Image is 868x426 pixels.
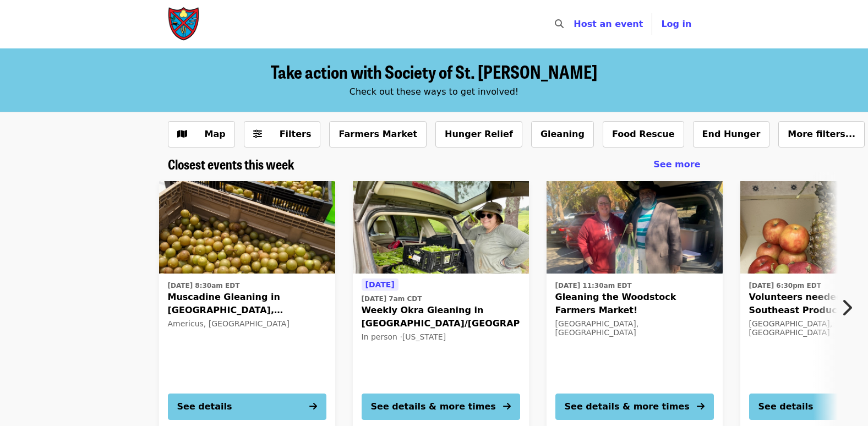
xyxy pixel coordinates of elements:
[362,294,422,304] time: [DATE] 7am CDT
[555,394,714,420] button: See details & more times
[841,297,852,318] i: chevron-right icon
[555,281,632,291] time: [DATE] 11:30am EDT
[168,291,326,317] span: Muscadine Gleaning in [GEOGRAPHIC_DATA], [GEOGRAPHIC_DATA]!
[168,319,326,329] div: Americus, [GEOGRAPHIC_DATA]
[362,304,520,330] span: Weekly Okra Gleaning in [GEOGRAPHIC_DATA]/[GEOGRAPHIC_DATA]
[758,400,814,413] div: See details
[253,129,262,139] i: sliders-h icon
[435,121,522,148] button: Hunger Relief
[168,394,326,420] button: See details
[603,121,684,148] button: Food Rescue
[365,280,395,289] span: [DATE]
[362,394,520,420] button: See details & more times
[168,156,294,172] a: Closest events this week
[778,121,865,148] button: More filters...
[832,292,868,323] button: Next item
[309,401,317,412] i: arrow-right icon
[280,129,312,139] span: Filters
[693,121,770,148] button: End Hunger
[168,121,235,148] button: Show map view
[168,7,201,42] img: Society of St. Andrew - Home
[503,401,511,412] i: arrow-right icon
[329,121,427,148] button: Farmers Market
[168,85,701,99] div: Check out these ways to get involved!
[652,13,700,35] button: Log in
[244,121,321,148] button: Filters (0 selected)
[574,19,643,29] a: Host an event
[271,58,597,84] span: Take action with Society of St. [PERSON_NAME]
[653,158,700,171] a: See more
[570,11,579,37] input: Search
[177,129,187,139] i: map icon
[353,181,529,274] img: Weekly Okra Gleaning in Jemison/Clanton organized by Society of St. Andrew
[653,159,700,170] span: See more
[177,400,232,413] div: See details
[661,19,691,29] span: Log in
[555,319,714,338] div: [GEOGRAPHIC_DATA], [GEOGRAPHIC_DATA]
[205,129,226,139] span: Map
[555,19,564,29] i: search icon
[371,400,496,413] div: See details & more times
[788,129,855,139] span: More filters...
[547,181,723,274] img: Gleaning the Woodstock Farmers Market! organized by Society of St. Andrew
[159,156,709,172] div: Closest events this week
[168,154,294,173] span: Closest events this week
[168,281,240,291] time: [DATE] 8:30am EDT
[159,181,335,274] img: Muscadine Gleaning in Americus, GA! organized by Society of St. Andrew
[555,291,714,317] span: Gleaning the Woodstock Farmers Market!
[749,281,821,291] time: [DATE] 6:30pm EDT
[362,332,446,341] span: In person · [US_STATE]
[531,121,594,148] button: Gleaning
[697,401,705,412] i: arrow-right icon
[565,400,690,413] div: See details & more times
